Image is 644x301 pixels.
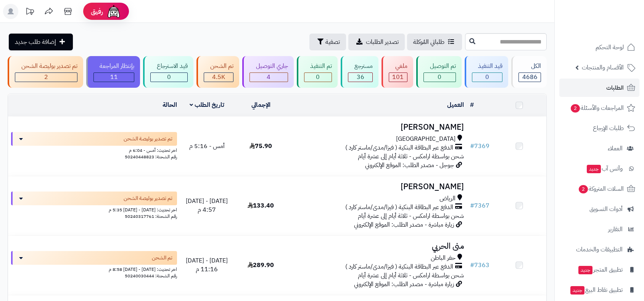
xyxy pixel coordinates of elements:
[358,211,464,221] span: شحن بواسطة ارامكس - ثلاثة أيام إلى عشرة أيام
[11,205,177,213] div: اخر تحديث: [DATE] - [DATE] 5:35 م
[407,34,462,50] a: طلباتي المُوكلة
[485,72,489,82] span: 0
[431,254,456,262] span: حفر الباطن
[125,153,177,160] span: رقم الشحنة: 50240448823
[345,262,453,271] span: الدفع عبر البطاقة البنكية ( فيزا/مدى/ماستر كارد )
[6,56,85,88] a: تم تصدير بوليصة الشحن 2
[570,286,584,295] span: جديد
[559,99,639,117] a: المراجعات والأسئلة2
[248,261,274,270] span: 289.90
[470,142,474,151] span: #
[571,104,580,113] span: 2
[380,56,415,88] a: ملغي 101
[470,142,489,151] a: #7369
[358,152,464,161] span: شحن بواسطة ارامكس - ثلاثة أيام إلى عشرة أيام
[348,73,372,82] div: 36
[606,82,624,93] span: الطلبات
[470,261,474,270] span: #
[389,73,407,82] div: 101
[559,220,639,238] a: التقارير
[15,73,77,82] div: 2
[423,62,456,71] div: تم التوصيل
[518,62,541,71] div: الكل
[354,280,454,289] span: زيارة مباشرة - مصدر الطلب: الموقع الإلكتروني
[163,100,177,109] a: الحالة
[559,38,639,56] a: لوحة التحكم
[522,72,538,82] span: 4686
[392,72,404,82] span: 101
[189,142,225,151] span: أمس - 5:16 م
[85,56,142,88] a: بإنتظار المراجعة 11
[587,165,601,173] span: جديد
[559,240,639,259] a: التطبيقات والخدمات
[593,123,624,134] span: طلبات الإرجاع
[267,72,270,82] span: 4
[110,72,118,82] span: 11
[608,224,623,235] span: التقارير
[578,183,624,194] span: السلات المتروكة
[365,161,454,170] span: جوجل - مصدر الطلب: الموقع الإلكتروني
[589,204,623,214] span: أدوات التسويق
[125,213,177,220] span: رقم الشحنة: 50240317761
[291,123,464,132] h3: [PERSON_NAME]
[241,56,295,88] a: جاري التوصيل 4
[44,72,48,82] span: 2
[559,261,639,279] a: تطبيق المتجرجديد
[186,256,228,274] span: [DATE] - [DATE] 11:16 م
[415,56,463,88] a: تم التوصيل 0
[559,79,639,97] a: الطلبات
[348,62,373,71] div: مسترجع
[309,34,346,50] button: تصفية
[91,7,103,16] span: رفيق
[592,21,637,37] img: logo-2.png
[559,159,639,178] a: وآتس آبجديد
[250,62,288,71] div: جاري التوصيل
[358,271,464,280] span: شحن بواسطة ارامكس - ثلاثة أيام إلى عشرة أيام
[576,244,623,255] span: التطبيقات والخدمات
[357,72,364,82] span: 36
[596,42,624,53] span: لوحة التحكم
[304,62,332,71] div: تم التنفيذ
[250,142,272,151] span: 75.90
[510,56,548,88] a: الكل4686
[291,242,464,251] h3: منى الحربي
[354,220,454,229] span: زيارة مباشرة - مصدر الطلب: الموقع الإلكتروني
[15,37,56,47] span: إضافة طلب جديد
[472,73,502,82] div: 0
[559,119,639,137] a: طلبات الإرجاع
[608,143,623,154] span: العملاء
[339,56,380,88] a: مسترجع 36
[291,182,464,191] h3: [PERSON_NAME]
[125,272,177,279] span: رقم الشحنة: 50240030444
[251,100,270,109] a: الإجمالي
[424,73,456,82] div: 0
[578,266,592,274] span: جديد
[440,194,456,203] span: الرياض
[559,281,639,299] a: تطبيق نقاط البيعجديد
[447,100,464,109] a: العميل
[295,56,340,88] a: تم التنفيذ 0
[470,100,474,109] a: #
[559,180,639,198] a: السلات المتروكة2
[250,73,288,82] div: 4
[151,73,187,82] div: 0
[348,34,405,50] a: تصدير الطلبات
[582,62,624,73] span: الأقسام والمنتجات
[204,73,233,82] div: 4531
[325,37,340,47] span: تصفية
[248,201,274,210] span: 133.40
[124,135,172,143] span: تم تصدير بوليصة الشحن
[190,100,224,109] a: تاريخ الطلب
[15,62,77,71] div: تم تصدير بوليصة الشحن
[9,34,73,50] a: إضافة طلب جديد
[204,62,233,71] div: تم الشحن
[20,4,39,21] a: تحديثات المنصة
[579,185,588,193] span: 2
[559,200,639,218] a: أدوات التسويق
[470,201,474,210] span: #
[106,4,121,19] img: ai-face.png
[470,201,489,210] a: #7367
[413,37,444,47] span: طلباتي المُوكلة
[11,146,177,154] div: اخر تحديث: أمس - 6:04 م
[316,72,320,82] span: 0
